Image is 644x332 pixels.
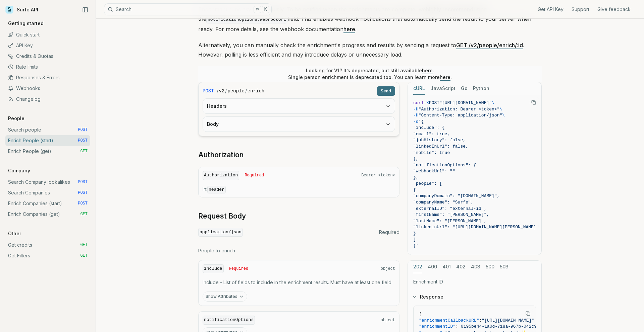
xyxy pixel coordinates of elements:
button: Go [461,82,468,95]
span: Bearer <token> [361,173,395,178]
p: Other [5,230,24,237]
span: \ [499,107,502,112]
p: Alternatively, you can manually check the enrichment's progress and results by sending a request ... [198,40,542,59]
button: Response [408,288,541,306]
span: : [479,318,482,323]
kbd: K [262,6,269,13]
span: curl [413,100,424,105]
code: notificationOptions [203,316,255,325]
a: Quick start [5,29,90,40]
span: , [534,318,537,323]
span: POST [78,127,88,133]
span: "companyDomain": "[DOMAIN_NAME]", [413,193,499,198]
kbd: ⌘ [254,6,261,13]
code: people [227,88,244,94]
button: 401 [442,261,451,273]
span: : [455,324,458,329]
p: In: [203,186,395,193]
a: Surfe API [5,5,38,15]
a: Support [572,6,589,13]
a: Get Filters GET [5,250,90,261]
p: Enrichment runs asynchronously. To be notified when the enrichments are complete, we using the fi... [198,5,542,34]
a: Request Body [198,212,246,221]
a: GET /v2/people/enrich/:id [456,42,523,49]
button: Python [473,82,489,95]
span: "webhookUrl": "" [413,169,455,174]
button: Send [377,86,395,96]
a: Rate limits [5,62,90,72]
span: \ [492,100,494,105]
a: Webhooks [5,83,90,94]
button: JavaScript [430,82,455,95]
span: { [413,187,416,192]
span: "companyName": "Surfe", [413,200,473,205]
button: 503 [500,261,508,273]
span: "email": true, [413,132,450,137]
span: ] [413,237,416,242]
a: Enrich People (get) GET [5,146,90,157]
span: "linkedinUrl": "[URL][DOMAIN_NAME][PERSON_NAME]" [413,225,539,230]
a: here [440,74,450,80]
a: Give feedback [597,6,631,13]
span: '{ [419,119,424,124]
code: v2 [219,88,225,94]
span: "[URL][DOMAIN_NAME]" [439,100,492,105]
a: Search Companies POST [5,187,90,198]
a: Search Company lookalikes POST [5,177,90,187]
span: POST [78,190,88,195]
a: Enrich People (start) POST [5,135,90,146]
a: here [422,68,433,73]
p: People to enrich [198,247,399,254]
span: "Authorization: Bearer <token>" [419,107,500,112]
span: / [225,88,227,94]
span: GET [80,253,88,258]
code: notificationOptions.webhookUrl [206,16,287,23]
span: -H [413,113,419,118]
button: Copy Text [529,97,539,107]
button: 202 [413,261,422,273]
span: Required [379,229,399,236]
span: "people": [ [413,181,442,186]
span: POST [429,100,439,105]
span: "mobile": true [413,150,450,155]
span: } [413,231,416,236]
p: Include - List of fields to include in the enrichment results. Must have at least one field. [203,279,395,286]
span: }, [413,175,419,180]
p: Company [5,167,33,174]
a: here [343,26,355,32]
code: header [207,186,226,193]
span: -d [413,119,419,124]
span: "[URL][DOMAIN_NAME]" [482,318,534,323]
span: POST [78,201,88,206]
span: "jobHistory": false, [413,138,466,143]
span: GET [80,149,88,154]
button: Show Attributes [203,292,247,302]
button: 403 [471,261,480,273]
span: "enrichmentID" [419,324,455,329]
button: Body [203,117,395,132]
span: "notificationOptions": { [413,163,476,168]
a: Credits & Quotas [5,51,90,62]
button: Headers [203,99,395,113]
a: Enrich Companies (get) GET [5,209,90,220]
span: POST [78,179,88,185]
p: Looking for V1? It’s deprecated, but still available . Single person enrichment is deprecated too... [288,67,452,81]
button: cURL [413,82,425,95]
span: object [381,266,395,271]
span: POST [203,88,214,94]
a: Get API Key [538,6,563,13]
span: GET [80,212,88,217]
a: Get credits GET [5,240,90,250]
button: 400 [428,261,437,273]
a: Responses & Errors [5,72,90,83]
span: "lastName": "[PERSON_NAME]", [413,219,486,224]
span: "linkedInUrl": false, [413,144,468,149]
code: Authorization [203,171,239,180]
code: include [203,264,224,273]
p: People [5,115,27,122]
span: "externalID": "external-id", [413,206,486,211]
span: / [245,88,247,94]
p: Enrichment ID [413,278,536,285]
button: Search⌘K [104,3,272,15]
span: "Content-Type: application/json" [419,113,502,118]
